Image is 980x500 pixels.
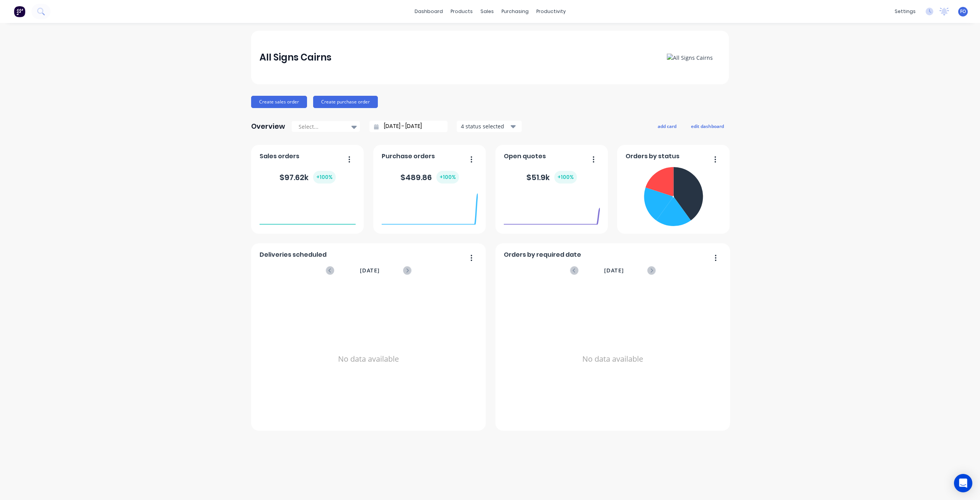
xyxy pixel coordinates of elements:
span: FO [960,8,966,15]
div: productivity [532,6,570,17]
img: Factory [14,6,25,17]
div: No data available [504,285,722,433]
div: All Signs Cairns [260,50,332,65]
a: dashboard [411,6,447,17]
button: 4 status selected [457,121,522,132]
div: + 100 % [313,171,336,184]
span: [DATE] [360,266,380,275]
img: All Signs Cairns [667,54,713,62]
button: Create purchase order [313,96,378,108]
div: products [447,6,477,17]
div: purchasing [498,6,532,17]
div: Open Intercom Messenger [954,474,972,492]
div: $ 489.86 [400,171,459,184]
div: $ 51.9k [526,171,577,184]
button: Create sales order [251,96,307,108]
span: Purchase orders [382,152,435,161]
div: sales [477,6,498,17]
span: Open quotes [504,152,546,161]
button: edit dashboard [686,121,729,131]
button: add card [653,121,681,131]
div: + 100 % [554,171,577,184]
div: No data available [260,285,478,433]
div: 4 status selected [461,122,509,130]
div: settings [891,6,920,17]
span: Sales orders [260,152,299,161]
div: $ 97.62k [279,171,336,184]
span: [DATE] [604,266,624,275]
span: Orders by status [626,152,679,161]
div: + 100 % [436,171,459,184]
span: Orders by required date [504,250,581,259]
div: Overview [251,119,285,134]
